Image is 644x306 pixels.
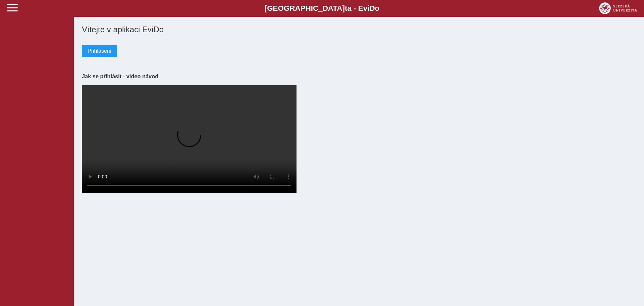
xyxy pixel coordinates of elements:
b: [GEOGRAPHIC_DATA] a - Evi [20,4,624,13]
h3: Jak se přihlásit - video návod [82,73,636,80]
span: D [369,4,375,12]
button: Přihlášení [82,45,117,57]
span: Přihlášení [88,48,111,54]
span: o [375,4,380,12]
video: Your browser does not support the video tag. [82,85,297,193]
span: t [345,4,347,12]
h1: Vítejte v aplikaci EviDo [82,25,636,34]
img: logo_web_su.png [599,2,637,14]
